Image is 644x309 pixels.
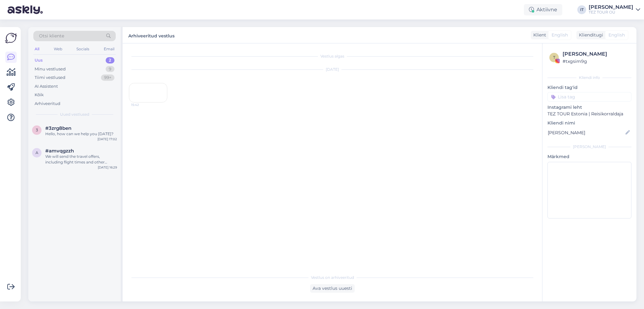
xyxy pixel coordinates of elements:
div: IT [577,5,586,14]
div: Ava vestlus uuesti [310,284,355,293]
a: [PERSON_NAME]TEZ TOUR OÜ [589,5,640,15]
span: Uued vestlused [60,112,89,117]
span: #3zrg8ben [45,125,71,131]
div: Web [53,45,64,53]
div: Kõik [35,92,44,98]
div: [DATE] 16:29 [98,165,117,170]
label: Arhiveeritud vestlus [128,31,175,39]
div: Hello, how can we help you [DATE]? [45,131,117,137]
span: 3 [36,128,38,132]
span: #amvqgzzh [45,148,74,154]
div: [PERSON_NAME] [563,50,630,58]
span: 15:42 [131,102,155,107]
p: Märkmed [547,153,631,160]
div: Aktiivne [524,4,562,15]
div: We will send the travel offers, including flight times and other details for your trip to [PERSON... [45,154,117,165]
div: Tiimi vestlused [35,74,65,81]
div: Minu vestlused [35,66,66,72]
div: Email [103,45,116,53]
p: Kliendi tag'id [547,84,631,91]
div: [PERSON_NAME] [547,144,631,150]
input: Lisa nimi [548,129,624,136]
div: Klienditugi [576,32,603,38]
span: English [552,32,568,38]
div: [DATE] 17:02 [97,137,117,141]
div: Socials [75,45,91,53]
div: 9 [106,66,114,72]
div: [DATE] [129,67,536,72]
span: English [608,32,625,38]
div: 99+ [101,74,114,81]
span: Otsi kliente [39,33,64,39]
input: Lisa tag [547,92,631,102]
div: [PERSON_NAME] [589,5,633,10]
div: TEZ TOUR OÜ [589,10,633,15]
p: Instagrami leht [547,104,631,111]
div: Klient [531,32,546,38]
p: Kliendi nimi [547,120,631,126]
div: Vestlus algas [129,53,536,59]
div: All [33,45,41,53]
div: Kliendi info [547,75,631,80]
p: TEZ TOUR Estonia | Reisikorraldaja [547,111,631,117]
div: # txgsim9g [563,58,630,65]
span: a [36,150,38,155]
div: AI Assistent [35,83,58,90]
div: Arhiveeritud [35,101,60,107]
div: Uus [35,57,43,63]
div: 2 [106,57,114,63]
span: t [553,55,555,60]
span: Vestlus on arhiveeritud [311,275,354,280]
img: Askly Logo [5,32,17,44]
